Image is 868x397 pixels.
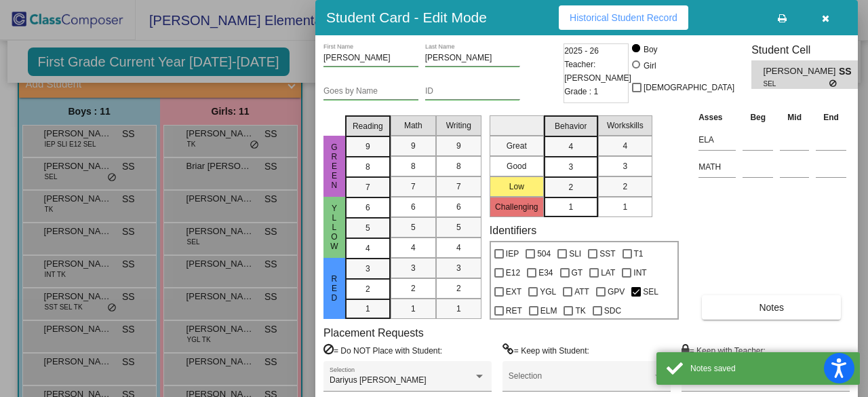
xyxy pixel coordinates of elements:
th: Mid [776,110,812,125]
span: [PERSON_NAME] [764,64,839,79]
span: SS [839,64,858,79]
div: Notes saved [690,362,850,375]
button: Notes [702,295,841,320]
th: End [812,110,850,125]
span: SEL [764,79,829,89]
th: Beg [739,110,776,125]
span: Notes [759,302,784,313]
